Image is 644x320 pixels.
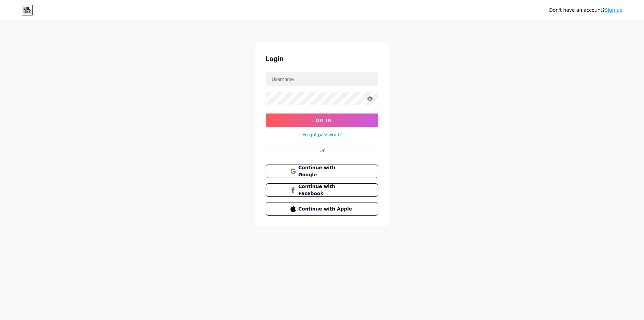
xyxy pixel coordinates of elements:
[299,183,354,197] span: Continue with Facebook
[266,72,378,86] input: Username
[312,118,332,123] span: Log In
[266,165,378,178] button: Continue with Google
[549,7,623,14] div: Don't have an account?
[299,205,354,213] span: Continue with Apple
[266,202,378,216] button: Continue with Apple
[266,113,378,127] button: Log In
[266,54,378,64] div: Login
[319,147,325,154] div: Or
[605,7,623,13] a: Sign up
[303,131,342,138] a: Forgot password?
[266,183,378,197] button: Continue with Facebook
[299,164,354,178] span: Continue with Google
